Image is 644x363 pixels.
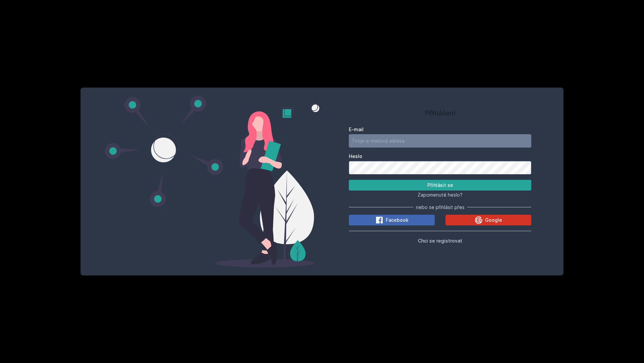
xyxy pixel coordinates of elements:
[386,217,409,223] span: Facebook
[349,153,531,160] label: Heslo
[418,237,462,245] button: Chci se registrovat
[349,215,435,225] button: Facebook
[416,204,465,211] span: nebo se přihlásit přes
[349,180,531,191] button: Přihlásit se
[418,192,463,198] span: Zapomenuté heslo?
[485,217,502,223] span: Google
[349,134,531,148] input: Tvoje e-mailová adresa
[418,238,462,244] span: Chci se registrovat
[445,215,531,225] button: Google
[349,126,531,133] label: E-mail
[349,108,531,118] h1: Přihlášení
